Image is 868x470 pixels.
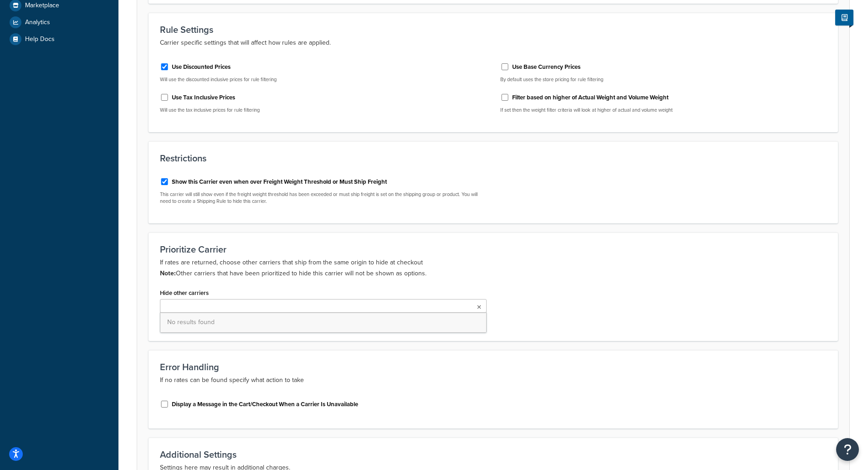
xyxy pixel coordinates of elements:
[160,449,827,460] h3: Additional Settings
[25,36,55,43] span: Help Docs
[160,312,486,332] span: No results found
[172,63,231,71] label: Use Discounted Prices
[160,191,487,205] p: This carrier will still show even if the freight weight threshold has been exceeded or must ship ...
[160,269,176,278] b: Note:
[25,2,59,10] span: Marketplace
[160,257,827,279] p: If rates are returned, choose other carriers that ship from the same origin to hide at checkout O...
[7,31,112,47] a: Help Docs
[160,289,209,296] label: Hide other carriers
[835,10,853,26] button: Show Help Docs
[172,93,235,102] label: Use Tax Inclusive Prices
[160,375,827,386] p: If no rates can be found specify what action to take
[7,14,112,31] a: Analytics
[160,25,827,35] h3: Rule Settings
[500,76,827,83] p: By default uses the store pricing for rule filtering
[160,153,827,163] h3: Restrictions
[160,76,487,83] p: Will use the discounted inclusive prices for rule filtering
[25,19,50,26] span: Analytics
[160,107,487,114] p: Will use the tax inclusive prices for rule filtering
[512,93,668,102] label: Filter based on higher of Actual Weight and Volume Weight
[512,63,580,71] label: Use Base Currency Prices
[160,362,827,372] h3: Error Handling
[160,244,827,254] h3: Prioritize Carrier
[160,37,827,48] p: Carrier specific settings that will affect how rules are applied.
[836,438,859,461] button: Open Resource Center
[172,178,387,186] label: Show this Carrier even when over Freight Weight Threshold or Must Ship Freight
[500,107,827,114] p: If set then the weight filter criteria will look at higher of actual and volume weight
[172,400,358,408] label: Display a Message in the Cart/Checkout When a Carrier Is Unavailable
